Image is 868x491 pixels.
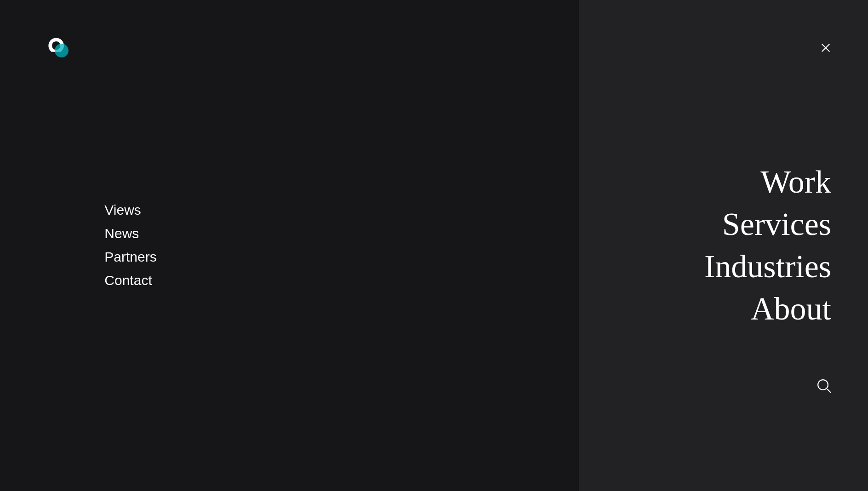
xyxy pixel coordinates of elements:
button: Open [815,38,837,57]
a: Industries [704,249,831,284]
a: Views [104,202,141,217]
a: Contact [104,273,152,288]
a: News [104,226,139,241]
a: Services [722,206,831,242]
a: Work [760,164,831,200]
a: About [751,291,831,326]
a: Partners [104,249,156,264]
img: Search [817,379,831,393]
